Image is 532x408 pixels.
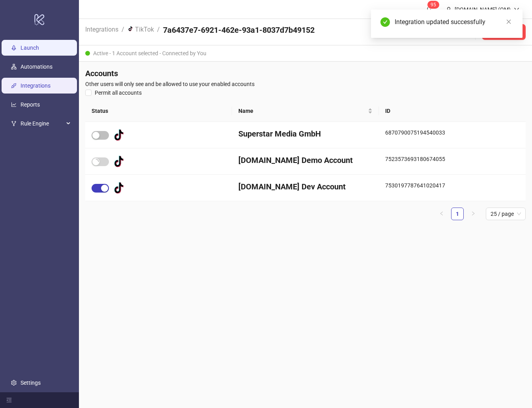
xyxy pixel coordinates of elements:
span: Rule Engine [21,116,64,131]
h4: Superstar Media GmbH [238,128,373,139]
li: 1 [451,208,464,220]
span: 9 [431,2,433,7]
span: fork [11,121,17,126]
sup: 95 [427,1,439,9]
span: loading [93,159,99,165]
th: Status [85,100,232,122]
span: 5 [433,2,436,7]
a: TikTok [126,24,155,33]
span: right [471,211,476,216]
a: Integrations [21,82,51,89]
span: Name [238,107,366,115]
a: 1 [451,208,463,220]
h4: [DOMAIN_NAME] Dev Account [238,181,373,192]
div: 7523573693180674055 [379,148,526,175]
a: Launch [21,45,39,51]
button: right [467,208,480,220]
h4: Accounts [85,68,526,79]
span: bell [426,6,432,12]
span: left [439,211,444,216]
div: Page Size [486,208,526,220]
th: ID [379,100,526,122]
span: close [506,19,511,24]
th: Name [232,100,379,122]
li: / [157,24,160,39]
span: Permit all accounts [92,88,145,97]
a: Integrations [84,24,120,33]
li: Next Page [467,208,480,220]
h4: 7a6437e7-6921-462e-93a1-8037d7b49152 [163,24,315,36]
span: check-circle [380,17,390,27]
div: 7530197787641020417 [379,175,526,201]
div: Active - 1 Account selected - Connected by You [79,45,532,62]
li: Previous Page [435,208,448,220]
span: menu-fold [6,397,12,403]
h4: [DOMAIN_NAME] Demo Account [238,155,373,166]
button: left [435,208,448,220]
div: Integration updated successfully [395,17,513,27]
span: user [446,7,451,12]
a: Automations [21,64,52,70]
span: down [514,7,519,12]
li: / [122,24,124,39]
div: 6870790075194540033 [379,122,526,148]
span: 25 / page [491,208,521,220]
a: Reports [21,101,40,108]
a: Settings [21,380,41,386]
a: Close [504,17,513,26]
div: [DOMAIN_NAME] (OM) [451,5,514,14]
span: Other users will only see and be allowed to use your enabled accounts [85,80,526,88]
